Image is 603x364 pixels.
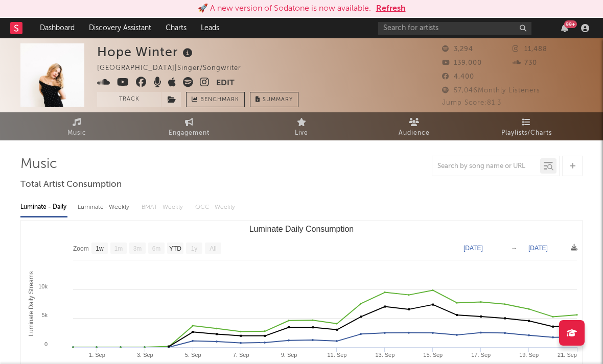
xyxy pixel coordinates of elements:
span: Engagement [169,127,210,139]
input: Search by song name or URL [432,162,540,171]
text: [DATE] [463,245,483,252]
span: 3,294 [442,46,473,53]
a: Benchmark [186,92,245,107]
span: Music [67,127,86,139]
a: Engagement [133,112,245,140]
span: Jump Score: 81.3 [442,100,501,106]
a: Music [20,112,133,140]
text: YTD [169,245,181,252]
div: 99 + [564,20,577,28]
span: Total Artist Consumption [20,179,122,191]
text: Luminate Daily Consumption [249,225,354,233]
span: Live [295,127,308,139]
text: [DATE] [528,245,548,252]
span: 730 [513,60,537,66]
span: 4,400 [442,74,474,80]
text: 17. Sep [471,352,491,358]
button: Refresh [376,3,406,15]
text: 7. Sep [233,352,249,358]
text: 10k [38,283,48,289]
button: Edit [216,77,235,90]
a: Leads [194,18,226,38]
text: 15. Sep [423,352,443,358]
text: 5k [41,312,48,318]
span: Playlists/Charts [501,127,552,139]
button: 99+ [561,24,568,32]
text: Zoom [73,245,89,252]
text: 9. Sep [281,352,297,358]
a: Live [245,112,358,140]
text: 21. Sep [558,352,577,358]
text: 5. Sep [185,352,201,358]
span: 139,000 [442,60,482,66]
span: 11,488 [513,46,547,53]
span: Audience [399,127,430,139]
div: [GEOGRAPHIC_DATA] | Singer/Songwriter [97,62,253,75]
div: Luminate - Daily [20,199,67,216]
text: 19. Sep [519,352,539,358]
a: Audience [358,112,470,140]
div: Hope Winter [97,43,195,60]
span: Summary [263,97,293,103]
text: 1y [191,245,198,252]
text: 3. Sep [137,352,153,358]
text: 3m [133,245,142,252]
text: All [210,245,216,252]
text: 0 [44,341,48,347]
a: Playlists/Charts [470,112,583,140]
span: Benchmark [200,94,239,106]
text: 1w [96,245,104,252]
text: Luminate Daily Streams [28,271,35,336]
a: Discovery Assistant [82,18,158,38]
button: Summary [250,92,298,107]
text: 11. Sep [328,352,347,358]
input: Search for artists [378,22,531,35]
text: 13. Sep [375,352,395,358]
text: 1m [114,245,123,252]
text: → [511,245,517,252]
div: Luminate - Weekly [78,199,131,216]
div: 🚀 A new version of Sodatone is now available. [198,3,371,15]
text: 6m [152,245,161,252]
button: Track [97,92,161,107]
a: Charts [158,18,194,38]
span: 57,046 Monthly Listeners [442,87,540,94]
text: 1. Sep [89,352,105,358]
a: Dashboard [33,18,82,38]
